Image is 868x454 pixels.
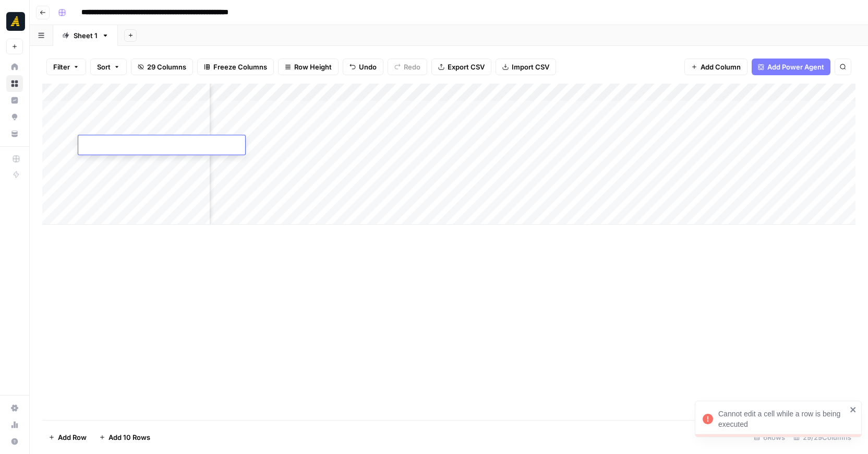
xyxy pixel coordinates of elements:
[46,59,86,75] button: Filter
[684,59,748,75] button: Add Column
[197,59,274,75] button: Freeze Columns
[147,62,186,72] span: 29 Columns
[108,432,150,443] span: Add 10 Rows
[213,62,267,72] span: Freeze Columns
[701,62,741,72] span: Add Column
[42,429,93,446] button: Add Row
[6,59,23,75] a: Home
[90,59,127,75] button: Sort
[496,59,556,75] button: Import CSV
[343,59,383,75] button: Undo
[359,62,377,72] span: Undo
[850,405,857,414] button: close
[278,59,339,75] button: Row Height
[6,416,23,433] a: Usage
[388,59,427,75] button: Redo
[6,8,23,34] button: Workspace: Marketers in Demand
[6,433,23,450] button: Help + Support
[6,75,23,92] a: Browse
[512,62,549,72] span: Import CSV
[131,59,193,75] button: 29 Columns
[53,62,70,72] span: Filter
[448,62,485,72] span: Export CSV
[752,59,830,75] button: Add Power Agent
[74,30,98,41] div: Sheet 1
[6,125,23,142] a: Your Data
[6,400,23,416] a: Settings
[58,432,87,443] span: Add Row
[767,62,824,72] span: Add Power Agent
[97,62,111,72] span: Sort
[53,25,118,46] a: Sheet 1
[6,109,23,125] a: Opportunities
[404,62,420,72] span: Redo
[294,62,332,72] span: Row Height
[718,409,847,429] div: Cannot edit a cell while a row is being executed
[6,92,23,109] a: Insights
[93,429,156,446] button: Add 10 Rows
[750,429,789,446] div: 6 Rows
[789,429,855,446] div: 29/29 Columns
[431,59,491,75] button: Export CSV
[6,12,25,31] img: Marketers in Demand Logo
